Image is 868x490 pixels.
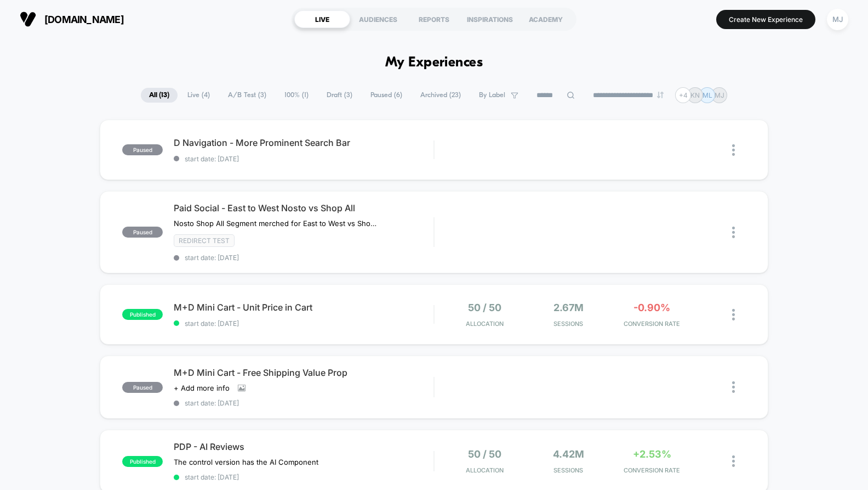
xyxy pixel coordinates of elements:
span: Archived ( 23 ) [412,88,469,103]
span: A/B Test ( 3 ) [220,88,275,103]
span: 2.67M [553,302,584,313]
button: Create New Experience [716,10,815,29]
span: Allocation [466,466,504,474]
span: start date: [DATE] [174,254,433,262]
span: paused [122,227,163,238]
span: 50 / 50 [468,302,501,313]
span: 50 / 50 [468,448,501,460]
button: [DOMAIN_NAME] [16,10,127,28]
span: D Navigation - More Prominent Search Bar [174,137,433,148]
span: CONVERSION RATE [613,466,691,474]
p: ML [703,91,712,99]
img: close [732,309,735,320]
div: + 4 [675,87,691,103]
span: -0.90% [633,302,670,313]
span: [DOMAIN_NAME] [44,14,124,25]
span: start date: [DATE] [174,319,433,328]
span: start date: [DATE] [174,155,433,163]
span: M+D Mini Cart - Free Shipping Value Prop [174,367,433,378]
h1: My Experiences [385,55,483,71]
div: LIVE [294,10,350,28]
span: Sessions [529,320,608,328]
span: published [122,309,163,320]
span: paused [122,144,163,155]
span: By Label [479,91,505,99]
span: Draft ( 3 ) [318,88,361,103]
img: close [732,455,735,467]
span: +2.53% [633,448,671,460]
span: PDP - AI Reviews [174,441,433,452]
span: Allocation [466,320,504,328]
div: ACADEMY [518,10,574,28]
span: 4.42M [553,448,584,460]
span: Live ( 4 ) [179,88,218,103]
img: close [732,144,735,156]
span: 100% ( 1 ) [276,88,317,103]
img: Visually logo [20,11,36,27]
span: Paid Social - East to West Nosto vs Shop All [174,202,433,213]
span: M+D Mini Cart - Unit Price in Cart [174,302,433,313]
p: MJ [715,91,724,99]
div: INSPIRATIONS [462,10,518,28]
span: paused [122,382,163,393]
div: MJ [827,9,848,30]
span: start date: [DATE] [174,473,433,481]
span: Nosto Shop All Segment merched for East to West vs Shop All Standard [174,219,377,228]
img: close [732,227,735,238]
div: REPORTS [406,10,462,28]
span: CONVERSION RATE [613,320,691,328]
p: KN [690,91,700,99]
span: Sessions [529,466,608,474]
span: Redirect Test [174,234,235,247]
span: start date: [DATE] [174,399,433,407]
img: close [732,381,735,393]
span: Paused ( 6 ) [362,88,410,103]
span: + Add more info [174,384,230,392]
span: All ( 13 ) [141,88,178,103]
span: published [122,456,163,467]
div: AUDIENCES [350,10,406,28]
button: MJ [824,8,852,31]
img: end [657,92,664,98]
span: The control version has the AI Component [174,458,318,466]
